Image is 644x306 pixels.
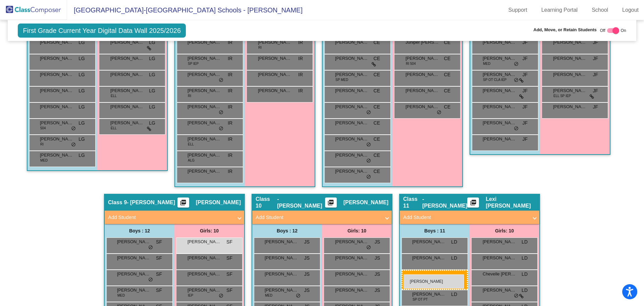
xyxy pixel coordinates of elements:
span: [PERSON_NAME] [412,238,446,245]
span: [PERSON_NAME] [553,87,587,94]
mat-expansion-panel-header: Add Student [252,211,392,224]
span: Juniper [PERSON_NAME] [406,39,439,46]
span: [PERSON_NAME] [110,120,144,126]
span: [PERSON_NAME] [335,87,369,94]
mat-icon: picture_as_pdf [179,199,187,209]
span: SP OT PT [413,297,428,302]
span: LG [149,55,155,62]
span: [PERSON_NAME] [553,55,587,62]
span: LD [451,255,457,262]
span: [PERSON_NAME] [258,71,291,78]
span: JF [593,103,598,111]
span: SF [156,238,162,246]
span: [PERSON_NAME] [196,199,241,206]
span: do_not_disturb_alt [148,277,153,282]
span: ELL [188,142,194,147]
span: JF [522,136,528,143]
span: Class 11 [403,196,422,209]
span: CE [374,55,380,62]
span: JS [375,255,380,262]
span: [PERSON_NAME] [187,238,221,245]
span: LG [149,120,155,127]
span: [PERSON_NAME] [40,39,73,46]
span: [PERSON_NAME] [335,71,369,78]
span: JF [522,103,528,111]
div: Girls: 10 [470,224,539,237]
span: do_not_disturb_alt [437,110,441,115]
span: Add, Move, or Retain Students [533,27,597,33]
a: School [586,5,613,15]
span: LD [522,238,528,246]
span: JF [593,55,598,62]
span: [PERSON_NAME] [187,71,221,78]
span: IR [228,39,232,46]
span: do_not_disturb_alt [219,110,223,115]
span: ELL [111,126,117,131]
span: [PERSON_NAME] [187,271,221,277]
div: Boys : 12 [105,224,174,237]
button: Print Students Details [325,198,337,208]
span: [PERSON_NAME] [110,87,144,94]
button: Print Students Details [177,198,189,208]
span: LG [78,120,85,127]
span: Class 9 [108,199,127,206]
span: [PERSON_NAME] [PERSON_NAME] [412,291,446,298]
span: [PERSON_NAME] [335,39,369,46]
span: CE [374,120,380,127]
div: Boys : 11 [400,224,470,237]
span: do_not_disturb_alt [514,78,519,83]
span: IR [228,55,232,62]
span: JS [375,238,380,246]
mat-expansion-panel-header: Add Student [105,211,244,224]
span: JS [304,255,310,262]
span: [PERSON_NAME] [483,103,516,110]
span: SP IEP [188,61,199,66]
span: [PERSON_NAME] [187,168,221,175]
span: [PERSON_NAME] [406,103,439,110]
span: [PERSON_NAME] [40,152,73,159]
span: CE [444,103,450,111]
div: Girls: 10 [174,224,244,237]
span: [PERSON_NAME] [483,87,516,94]
span: SF [226,287,232,294]
div: Boys : 12 [252,224,322,237]
span: do_not_disturb_alt [71,126,76,131]
span: [PERSON_NAME] [553,71,587,78]
span: [PERSON_NAME] [553,39,587,46]
div: Girls: 10 [322,224,392,237]
span: SF [226,255,232,262]
span: LG [78,103,85,111]
span: [PERSON_NAME] [110,103,144,110]
span: JF [522,39,528,46]
span: IR [298,55,303,62]
span: IR [228,87,232,94]
span: do_not_disturb_alt [366,110,371,115]
span: [PERSON_NAME] [335,238,369,245]
span: [PERSON_NAME] [335,136,369,142]
span: CE [374,168,380,175]
span: LD [451,238,457,246]
span: RI 504 [406,61,416,66]
span: [PERSON_NAME] [406,55,439,62]
span: JF [522,71,528,78]
span: [PERSON_NAME] [265,238,298,245]
span: [PERSON_NAME] [187,103,221,110]
span: [PERSON_NAME] [412,255,446,261]
span: LD [451,291,457,298]
span: JF [522,87,528,94]
button: Print Students Details [467,198,479,208]
span: JF [593,87,598,94]
span: IR [298,71,303,78]
span: - [PERSON_NAME] [277,196,325,209]
span: [PERSON_NAME] [483,71,516,78]
span: CE [374,87,380,94]
span: CE [374,71,380,78]
span: LG [78,87,85,94]
span: LG [149,103,155,111]
span: do_not_disturb_alt [71,142,76,147]
span: [PERSON_NAME] [187,152,221,159]
span: [PERSON_NAME] [40,87,73,94]
span: [PERSON_NAME] [406,71,439,78]
span: [PERSON_NAME] [406,87,439,94]
span: [PERSON_NAME] [40,103,73,110]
